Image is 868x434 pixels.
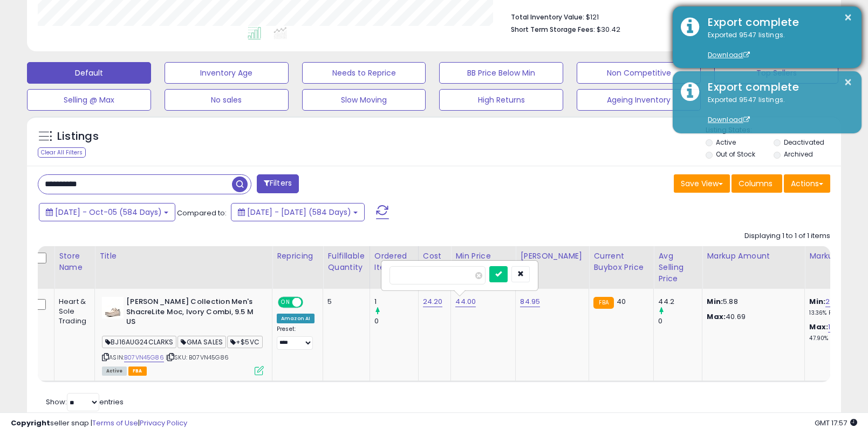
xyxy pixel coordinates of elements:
button: Ageing Inventory [577,89,701,111]
div: Export complete [700,79,853,95]
label: Out of Stock [716,150,755,159]
span: [DATE] - [DATE] (584 Days) [247,207,351,218]
span: BJ16AUG24CLARKS [102,336,176,348]
div: Cost [423,250,447,262]
button: Non Competitive [577,62,701,84]
a: 44.00 [455,296,476,307]
div: Export complete [700,15,853,30]
span: ON [279,298,292,307]
strong: Min: [707,296,723,307]
button: [DATE] - Oct-05 (584 Days) [39,203,175,221]
strong: Max: [707,311,726,322]
span: All listings currently available for purchase on Amazon [102,367,127,376]
label: Active [716,138,736,147]
span: | SKU: B07VN45G86 [166,353,229,362]
div: 1 [374,297,418,307]
button: No sales [165,89,289,111]
div: Repricing [277,250,318,262]
button: High Returns [439,89,563,111]
a: 24.30 [825,296,845,307]
div: Heart & Sole Trading [59,297,86,327]
b: Short Term Storage Fees: [511,25,595,34]
a: 168.14 [828,322,848,333]
span: FBA [128,367,147,376]
button: Selling @ Max [27,89,151,111]
div: seller snap | | [11,418,187,429]
a: B07VN45G86 [124,353,164,362]
img: 315HfTRginL._SL40_.jpg [102,297,124,318]
span: 40 [617,296,626,307]
a: Terms of Use [92,418,138,428]
button: Actions [784,174,830,193]
button: Slow Moving [302,89,426,111]
button: Columns [732,174,782,193]
span: GMA SALES [177,336,226,348]
div: Store Name [59,250,90,273]
span: $30.42 [597,24,620,35]
span: Columns [739,178,773,189]
small: FBA [593,297,613,309]
button: Default [27,62,151,84]
div: 0 [374,316,418,326]
button: Save View [674,174,730,193]
label: Deactivated [784,138,824,147]
span: Compared to: [177,208,227,218]
div: Current Buybox Price [593,250,649,273]
button: × [844,76,852,89]
div: Amazon AI [277,314,315,323]
div: Preset: [277,325,315,350]
span: [DATE] - Oct-05 (584 Days) [55,207,162,218]
strong: Copyright [11,418,50,428]
button: [DATE] - [DATE] (584 Days) [231,203,365,221]
a: Download [708,115,750,124]
b: Max: [809,322,828,332]
span: 2025-10-6 17:57 GMT [815,418,857,428]
div: Exported 9547 listings. [700,95,853,125]
li: $121 [511,10,822,23]
button: × [844,11,852,24]
div: ASIN: [102,297,264,374]
button: Inventory Age [165,62,289,84]
a: Download [708,50,750,59]
span: +$5VC [227,336,263,348]
div: 44.2 [658,297,702,307]
b: [PERSON_NAME] Collection Men's ShacreLite Moc, Ivory Combi, 9.5 M US [126,297,257,330]
p: 5.88 [707,297,796,307]
div: Markup Amount [707,250,800,262]
a: Privacy Policy [140,418,187,428]
div: [PERSON_NAME] [520,250,584,262]
div: Displaying 1 to 1 of 1 items [744,231,830,241]
span: Show: entries [46,397,124,407]
label: Archived [784,150,813,159]
a: 84.95 [520,296,540,307]
b: Total Inventory Value: [511,12,584,22]
a: 24.20 [423,296,443,307]
button: Filters [257,174,299,193]
b: Min: [809,296,825,307]
div: Fulfillable Quantity [327,250,365,273]
div: Clear All Filters [38,147,86,158]
button: BB Price Below Min [439,62,563,84]
button: Needs to Reprice [302,62,426,84]
div: 0 [658,316,702,326]
span: OFF [302,298,319,307]
p: 40.69 [707,312,796,322]
div: Ordered Items [374,250,414,273]
div: Title [99,250,268,262]
div: Exported 9547 listings. [700,30,853,60]
div: Avg Selling Price [658,250,698,284]
div: 5 [327,297,361,307]
h5: Listings [57,129,99,144]
div: Min Price [455,250,511,262]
